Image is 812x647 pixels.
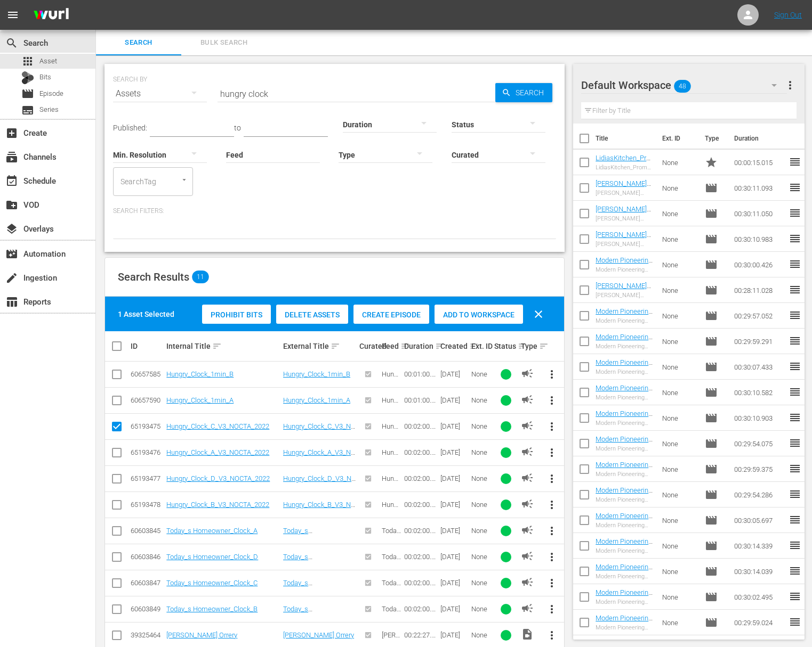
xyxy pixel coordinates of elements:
span: Hungry_Clock_A_V3_NOCTA_2022 [382,448,400,496]
div: Ext. ID [471,342,491,350]
a: Modern Pioneering with [US_STATE][PERSON_NAME] - Entertaining at Home [596,410,653,449]
span: reorder [789,462,801,475]
div: 00:02:00.000 [404,474,437,482]
span: Reports [5,296,18,308]
td: None [658,610,701,635]
a: LidiasKitchen_Promo_15sec_LG [596,154,650,170]
div: Modern Pioneering with [US_STATE][PERSON_NAME] - Honoring Your History by Serving the Community [596,573,654,580]
span: 48 [674,75,691,97]
div: Modern Pioneering with [US_STATE][PERSON_NAME] - The Lakota Nation: A Story of Empowerment [596,522,654,529]
a: Hungry_Clock_1min_B [283,370,350,378]
div: 00:02:00.000 [404,448,437,456]
span: Episode [705,233,718,245]
td: None [658,507,701,533]
button: Add to Workspace [435,305,523,324]
td: None [658,150,701,175]
span: Create [5,127,18,140]
span: Episode [705,386,718,399]
span: Channels [5,151,18,163]
div: 00:02:00.000 [404,553,437,561]
button: more_vert [539,570,565,596]
div: 00:01:00.000 [404,396,437,404]
span: Episode [705,539,718,552]
td: None [658,175,701,201]
div: Modern Pioneering with [US_STATE][PERSON_NAME] - Discover Your Roots [596,343,654,350]
td: 00:29:59.024 [730,610,789,635]
td: 00:30:10.582 [730,380,789,405]
span: Hungry_Clock_1min_A [382,396,401,428]
div: External Title [283,340,356,353]
div: Default Workspace [581,70,787,100]
span: reorder [789,155,801,168]
div: 00:02:00.000 [404,422,437,430]
span: Bits [39,72,51,83]
span: menu [6,9,19,21]
span: more_vert [545,394,558,407]
a: [PERSON_NAME] Orrery [166,631,237,639]
button: clear [526,301,551,327]
span: Add to Workspace [435,310,523,319]
div: 65193475 [131,422,163,430]
span: more_vert [545,525,558,537]
span: Search [511,83,552,102]
span: Bulk Search [188,37,260,49]
span: Episode [705,437,718,450]
span: Episode [705,412,718,424]
span: reorder [789,334,801,347]
a: Modern Pioneering with [US_STATE][PERSON_NAME] - [GEOGRAPHIC_DATA]: The Noble Olive [596,486,653,534]
span: Hungry_Clock_B_V3_NOCTA_2022 [382,501,400,548]
span: more_vert [545,551,558,563]
div: [DATE] [440,501,469,509]
p: Search Filters: [113,207,556,216]
td: None [658,201,701,226]
div: 60603845 [131,527,163,535]
span: AD [521,602,534,615]
span: sort [212,341,222,351]
span: more_vert [545,472,558,485]
div: [DATE] [440,474,469,482]
span: Today_s Homeowner_Clock_C [382,579,401,627]
span: more_vert [545,420,558,433]
span: more_vert [545,629,558,642]
div: [DATE] [440,396,469,404]
span: Hungry_Clock_C_V3_NOCTA_2022 [382,422,400,470]
td: 00:30:00.426 [730,252,789,277]
span: reorder [789,616,801,628]
span: Asset [21,55,34,68]
div: 60657590 [131,396,163,404]
span: Episode [39,88,63,99]
td: 00:30:14.039 [730,559,789,584]
button: more_vert [539,466,565,492]
button: more_vert [539,596,565,622]
th: Ext. ID [656,124,699,153]
td: 00:28:11.028 [730,277,789,303]
div: 60657585 [131,370,163,378]
a: [PERSON_NAME] Project Smoke - Smoking the Competition—Our Tailgating Show [596,282,651,322]
button: more_vert [539,362,565,387]
button: more_vert [539,492,565,518]
div: Modern Pioneering with [US_STATE][PERSON_NAME] - Into the Wild [596,368,654,375]
a: Hungry_Clock_A_V3_NOCTA_2022 [283,448,356,464]
div: 65193478 [131,501,163,509]
a: Hungry_Clock_D_V3_NOCTA_2022 [166,474,270,482]
div: [DATE] [440,605,469,613]
span: more_vert [545,446,558,459]
div: Modern Pioneering with [US_STATE][PERSON_NAME] - Artisans of [GEOGRAPHIC_DATA] [596,445,654,452]
div: LidiasKitchen_Promo_15sec_LG [596,164,654,171]
span: more_vert [545,498,558,511]
div: 00:22:27.480 [404,631,437,639]
div: Modern Pioneering with [US_STATE][PERSON_NAME] - From Earth to Art [596,599,654,605]
span: to [234,124,241,132]
span: Episode [705,616,718,629]
th: Title [596,124,656,153]
span: reorder [789,513,801,526]
button: more_vert [539,544,565,570]
td: 00:30:14.339 [730,533,789,559]
div: Modern Pioneering with [US_STATE][PERSON_NAME] - Go West, Young Woman [596,394,654,401]
td: 00:30:11.050 [730,201,789,226]
td: 00:29:59.375 [730,456,789,482]
div: None [471,448,491,456]
td: None [658,431,701,456]
span: reorder [789,539,801,552]
span: Episode [705,258,718,271]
